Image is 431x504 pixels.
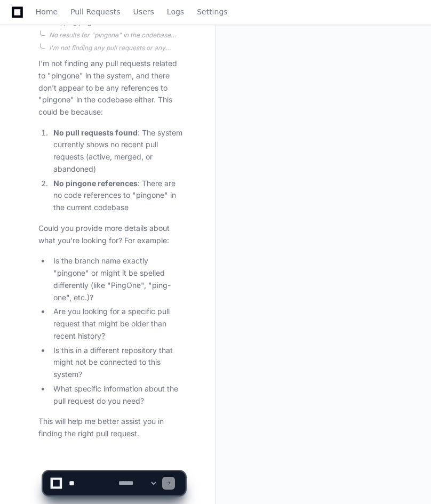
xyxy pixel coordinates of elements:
[38,415,185,440] p: This will help me better assist you in finding the right pull request.
[133,9,154,15] span: Users
[53,128,138,137] strong: No pull requests found
[50,127,185,175] li: : The system currently shows no recent pull requests (active, merged, or abandoned)
[50,255,185,303] li: Is the branch name exactly "pingone" or might it be spelled differently (like "PingOne", "ping-on...
[50,383,185,407] li: What specific information about the pull request do you need?
[53,179,138,188] strong: No pingone references
[49,31,185,39] div: No results for "pingone" in the codebase either. Let me try a more specific search pattern or che...
[167,9,184,15] span: Logs
[36,9,58,15] span: Home
[50,178,185,214] li: : There are no code references to "pingone" in the current codebase
[50,345,185,381] li: Is this in a different repository that might not be connected to this system?
[197,9,227,15] span: Settings
[38,58,185,118] p: I'm not finding any pull requests related to "pingone" in the system, and there don't appear to b...
[49,44,185,52] div: I'm not finding any pull requests or any references to "pingone" in the codebase. This could mean...
[70,9,120,15] span: Pull Requests
[50,306,185,342] li: Are you looking for a specific pull request that might be older than recent history?
[38,222,185,247] p: Could you provide more details about what you're looking for? For example:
